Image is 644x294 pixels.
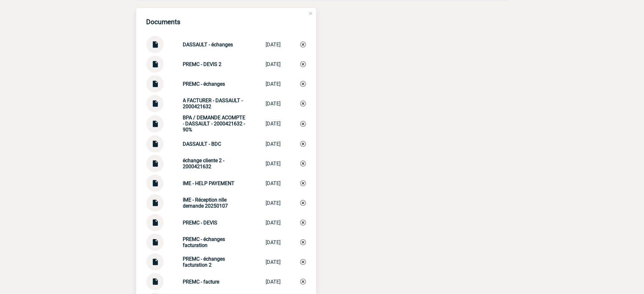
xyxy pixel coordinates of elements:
[300,200,306,206] img: Supprimer
[300,279,306,284] img: Supprimer
[266,81,281,87] div: [DATE]
[300,239,306,245] img: Supprimer
[300,180,306,186] img: Supprimer
[300,220,306,225] img: Supprimer
[183,61,222,67] strong: PREMC - DEVIS 2
[183,115,246,133] strong: BPA / DEMANDE ACOMPTE - DASSAULT - 2000421632 - 90%
[300,259,306,265] img: Supprimer
[183,279,220,285] strong: PREMC - facture
[300,101,306,106] img: Supprimer
[183,157,225,170] strong: échange cliente 2 - 2000421632
[308,10,314,16] img: close.png
[183,236,225,248] strong: PREMC - échanges facturation
[146,18,181,26] h4: Documents
[266,141,281,147] div: [DATE]
[266,200,281,206] div: [DATE]
[266,61,281,67] div: [DATE]
[183,97,243,110] strong: A FACTURER - DASSAULT - 2000421632
[183,180,235,186] strong: IME - HELP PAYEMENT
[266,121,281,127] div: [DATE]
[266,220,281,226] div: [DATE]
[266,180,281,186] div: [DATE]
[266,161,281,167] div: [DATE]
[183,220,218,226] strong: PREMC - DEVIS
[300,141,306,147] img: Supprimer
[183,81,225,87] strong: PREMC - échanges
[300,121,306,127] img: Supprimer
[183,141,221,147] strong: DASSAULT - BDC
[300,61,306,67] img: Supprimer
[183,197,228,209] strong: IME - Réception nlle demande 20250107
[266,279,281,285] div: [DATE]
[266,42,281,48] div: [DATE]
[266,239,281,245] div: [DATE]
[183,42,233,48] strong: DASSAULT - échanges
[266,259,281,265] div: [DATE]
[300,81,306,87] img: Supprimer
[183,256,225,268] strong: PREMC - échanges facturation 2
[300,161,306,166] img: Supprimer
[300,42,306,47] img: Supprimer
[266,101,281,107] div: [DATE]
